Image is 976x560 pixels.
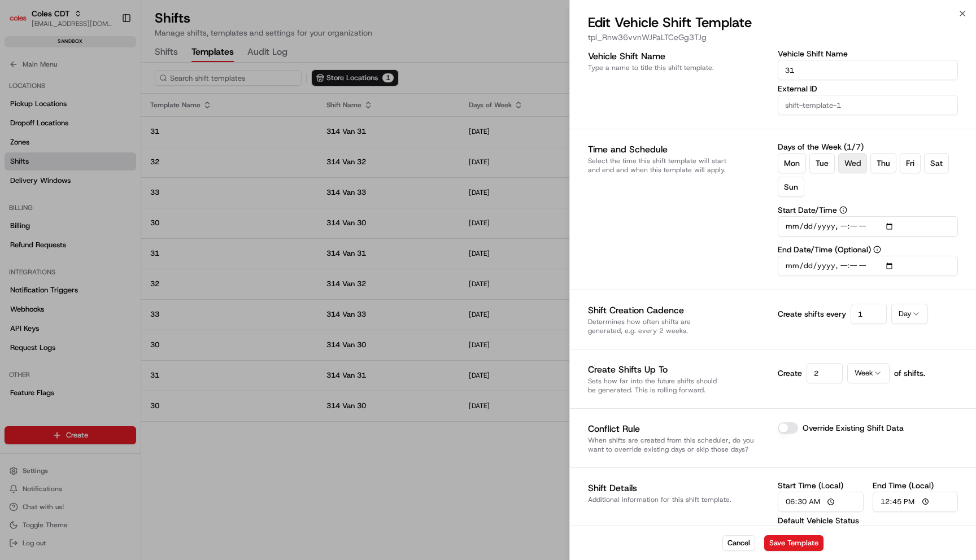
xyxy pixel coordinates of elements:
button: Tue [809,153,835,173]
img: 1736555255976-a54dd68f-1ca7-489b-9aae-adbdc363a1c4 [11,108,32,128]
button: Fri [900,153,921,173]
p: When shifts are created from this scheduler, do you want to override existing days or skip those ... [588,436,769,454]
button: Start Date/Time [839,206,847,214]
label: Create shifts every [778,310,846,318]
button: Wed [838,153,867,173]
p: Sets how far into the future shifts should be generated. This is rolling forward. [588,377,769,395]
p: tpl_Rnw36vvnWJPaLTCeGg3TJg [588,32,958,43]
label: Start Date/Time [778,206,958,214]
button: Save Template [764,535,823,551]
h3: Conflict Rule [588,422,769,436]
p: Additional information for this shift template. [588,495,769,504]
label: End Time (Local) [873,482,958,489]
a: 📗Knowledge Base [7,159,91,180]
p: Determines how often shifts are generated, e.g. every 2 weeks. [588,317,769,335]
div: Start new chat [38,108,185,119]
h3: Shift Details [588,482,769,495]
p: Welcome 👋 [11,45,206,63]
button: Start new chat [192,111,206,125]
img: Nash [11,11,34,34]
div: 💻 [95,165,104,174]
input: shift-template-1 [778,95,958,115]
p: Type a name to title this shift template. [588,63,769,72]
label: Override Existing Shift Data [803,424,904,432]
label: Vehicle Shift Name [778,50,958,58]
a: 💻API Documentation [91,159,186,180]
label: Start Time (Local) [778,482,864,489]
label: Default Vehicle Status [778,517,958,524]
h2: Edit Vehicle Shift Template [588,14,958,32]
label: Create [778,369,802,377]
button: Sat [924,153,949,173]
label: Days of the Week ( 1 / 7 ) [778,143,958,151]
button: Thu [870,153,896,173]
span: Knowledge Base [23,164,86,175]
h3: Create Shifts Up To [588,363,769,377]
label: End Date/Time (Optional) [778,246,958,253]
span: API Documentation [107,164,181,175]
button: Mon [778,153,806,173]
button: End Date/Time (Optional) [873,246,881,253]
div: 📗 [11,165,20,174]
button: Sun [778,177,804,197]
h3: Time and Schedule [588,143,769,156]
span: Pylon [112,191,137,200]
input: AM VAN 1 [778,60,958,80]
div: We're available if you need us! [38,119,143,128]
input: Clear [29,73,186,85]
button: Cancel [722,535,755,551]
a: Powered byPylon [80,191,137,200]
p: Select the time this shift template will start and end and when this template will apply. [588,156,769,174]
h3: Shift Creation Cadence [588,304,769,317]
div: of shifts. [894,368,925,379]
label: External ID [778,85,958,93]
h3: Vehicle Shift Name [588,50,769,63]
